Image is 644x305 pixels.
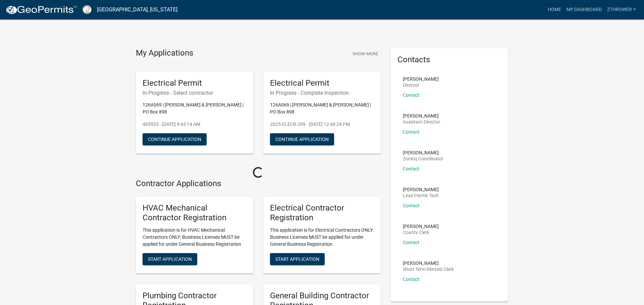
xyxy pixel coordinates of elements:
p: County Clerk [403,230,439,235]
p: Director [403,83,439,87]
button: Start Application [143,253,197,265]
p: 2025-ELECR-209 - [DATE] 12:40:24 PM [270,121,374,128]
a: [GEOGRAPHIC_DATA], [US_STATE] [97,4,177,15]
p: 126A069 | [PERSON_NAME] & [PERSON_NAME] | PO Box 898 [143,101,247,116]
p: Lead Permit Tech [403,193,439,198]
span: Start Application [275,256,319,261]
p: Short Term Rentals Clerk [403,267,454,272]
a: Contact [403,240,420,245]
h4: Contractor Applications [136,179,381,188]
p: This application is for Electrical Contractors ONLY: Business Licenses MUST be applied for under ... [270,227,374,248]
a: Contact [403,166,420,171]
img: Putnam County, Georgia [83,5,92,14]
h5: Electrical Contractor Registration [270,203,374,223]
button: Show More [350,48,381,59]
button: Continue Application [143,133,207,145]
a: Contact [403,129,420,135]
h6: In Progress - Select contractor [143,90,247,96]
h6: In Progress - Complete Inspection [270,90,374,96]
button: Continue Application [270,133,334,145]
p: 465923 - [DATE] 9:43:14 AM [143,121,247,128]
p: 126A069 | [PERSON_NAME] & [PERSON_NAME] | PO Box 898 [270,101,374,116]
a: My Dashboard [564,3,604,16]
span: Start Application [148,256,192,261]
p: [PERSON_NAME] [403,224,439,229]
h5: Contacts [397,55,501,65]
p: Zoning Coordinator [403,156,443,161]
p: [PERSON_NAME] [403,187,439,192]
h4: My Applications [136,48,193,58]
h5: HVAC Mechanical Contractor Registration [143,203,247,223]
p: [PERSON_NAME] [403,150,443,155]
p: Assistant Director [403,120,440,124]
h5: Electrical Permit [270,78,374,88]
p: [PERSON_NAME] [403,261,454,265]
a: Zthrower [604,3,639,16]
p: [PERSON_NAME] [403,113,440,118]
p: This application is for HVAC Mechanical Contractors ONLY: Business Licenses MUST be applied for u... [143,227,247,248]
a: Contact [403,277,420,282]
button: Start Application [270,253,325,265]
p: [PERSON_NAME] [403,77,439,81]
a: Home [545,3,564,16]
a: Contact [403,92,420,98]
a: Contact [403,203,420,208]
h5: Electrical Permit [143,78,247,88]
